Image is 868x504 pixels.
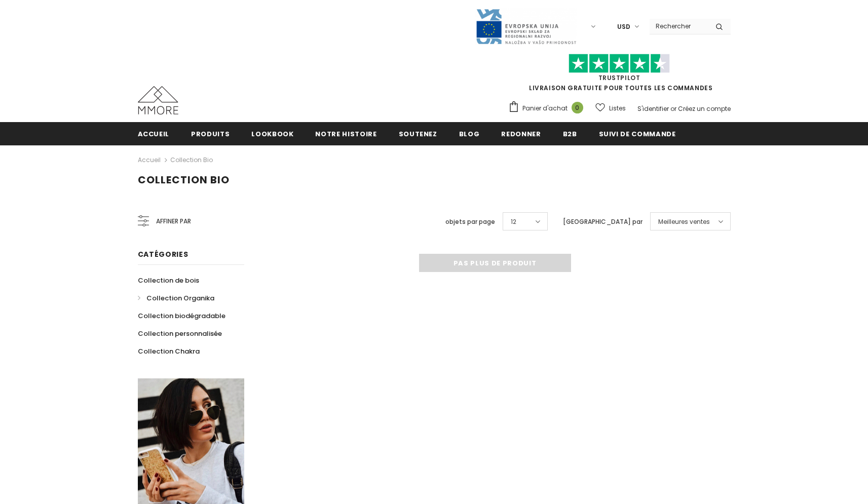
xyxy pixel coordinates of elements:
span: B2B [563,129,577,139]
a: Lookbook [251,122,293,145]
img: Cas MMORE [138,86,178,114]
a: TrustPilot [598,73,640,82]
a: Blog [459,122,480,145]
a: Créez un compte [678,104,731,113]
span: USD [617,22,630,32]
span: Collection Organika [146,293,214,303]
a: S'identifier [637,104,669,113]
span: or [670,104,676,113]
span: Meilleures ventes [658,217,710,227]
a: Accueil [138,122,170,145]
a: Collection Organika [138,289,214,307]
a: Listes [595,99,626,117]
span: Collection biodégradable [138,311,225,321]
span: 12 [511,217,516,227]
a: Collection biodégradable [138,307,225,325]
span: LIVRAISON GRATUITE POUR TOUTES LES COMMANDES [508,58,731,92]
span: soutenez [399,129,437,139]
input: Search Site [650,19,708,33]
span: Suivi de commande [599,129,676,139]
span: 0 [572,102,583,113]
a: Panier d'achat 0 [508,101,588,116]
a: Produits [191,122,230,145]
a: Redonner [501,122,541,145]
span: Notre histoire [315,129,376,139]
span: Panier d'achat [522,103,568,113]
a: B2B [563,122,577,145]
span: Blog [459,129,480,139]
span: Collection Chakra [138,346,200,356]
span: Collection Bio [138,173,230,187]
a: Accueil [138,154,161,166]
span: Catégories [138,249,188,259]
span: Accueil [138,129,170,139]
a: Suivi de commande [599,122,676,145]
label: objets par page [445,217,495,227]
a: Collection de bois [138,272,199,289]
span: Produits [191,129,230,139]
span: Collection personnalisée [138,329,222,338]
span: Redonner [501,129,541,139]
a: soutenez [399,122,437,145]
img: Javni Razpis [475,8,577,45]
span: Listes [609,103,626,113]
span: Lookbook [251,129,293,139]
a: Collection personnalisée [138,325,222,342]
a: Collection Bio [170,156,213,164]
a: Javni Razpis [475,22,577,30]
a: Notre histoire [315,122,376,145]
span: Collection de bois [138,276,199,285]
span: Affiner par [156,216,191,227]
img: Faites confiance aux étoiles pilotes [569,54,670,73]
a: Collection Chakra [138,342,200,360]
label: [GEOGRAPHIC_DATA] par [563,217,643,227]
